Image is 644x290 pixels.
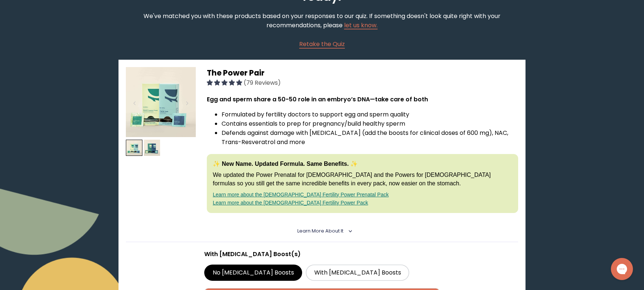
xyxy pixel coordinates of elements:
summary: Learn More About it < [297,228,347,234]
label: With [MEDICAL_DATA] Boosts [306,265,409,281]
p: We've matched you with these products based on your responses to our quiz. If something doesn't l... [118,11,526,30]
img: thumbnail image [126,140,142,156]
span: 4.92 stars [207,78,244,87]
i: < [346,229,352,233]
p: With [MEDICAL_DATA] Boost(s) [204,249,439,259]
label: No [MEDICAL_DATA] Boosts [204,265,302,281]
a: Learn more about the [DEMOGRAPHIC_DATA] Fertility Power Pack [213,200,368,206]
li: Contains essentials to prep for pregnancy/build healthy sperm [222,119,518,128]
a: let us know. [344,21,378,29]
img: thumbnail image [144,140,160,156]
span: (79 Reviews) [244,78,281,87]
span: The Power Pair [207,67,265,78]
li: Formulated by fertility doctors to support egg and sperm quality [222,110,518,119]
span: Retake the Quiz [299,40,345,48]
a: Learn more about the [DEMOGRAPHIC_DATA] Fertility Power Prenatal Pack [213,192,389,198]
p: We updated the Power Prenatal for [DEMOGRAPHIC_DATA] and the Powers for [DEMOGRAPHIC_DATA] formul... [213,171,512,188]
strong: Egg and sperm share a 50-50 role in an embryo’s DNA—take care of both [207,95,428,104]
img: thumbnail image [126,67,196,137]
strong: ✨ New Name. Updated Formula. Same Benefits. ✨ [213,161,358,167]
span: Learn More About it [297,228,343,234]
a: Retake the Quiz [299,39,345,49]
li: Defends against damage with [MEDICAL_DATA] (add the boosts for clinical doses of 600 mg), NAC, Tr... [222,128,518,147]
iframe: Gorgias live chat messenger [607,255,637,283]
